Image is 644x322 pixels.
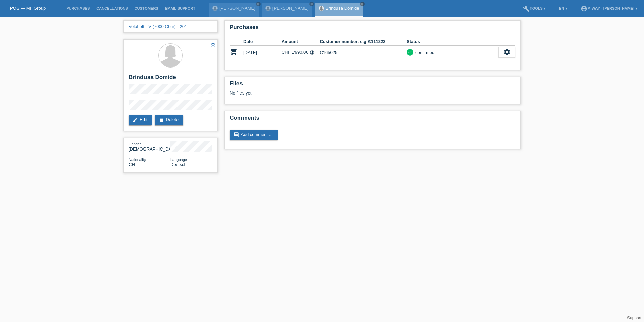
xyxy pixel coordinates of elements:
[155,115,183,125] a: deleteDelete
[360,2,365,6] a: close
[230,24,515,34] h2: Purchases
[129,158,146,162] span: Nationality
[257,2,260,6] i: close
[243,46,282,59] td: [DATE]
[243,37,282,46] th: Date
[230,48,238,56] i: POSP00028027
[170,162,187,167] span: Deutsch
[10,6,46,11] a: POS — MF Group
[523,5,530,12] i: build
[413,49,434,56] div: confirmed
[320,46,407,59] td: C165025
[627,316,641,320] a: Support
[129,162,135,167] span: Switzerland
[234,132,239,137] i: comment
[162,6,199,10] a: Email Support
[133,117,138,123] i: edit
[129,142,141,146] span: Gender
[272,6,309,11] a: [PERSON_NAME]
[129,74,212,84] h2: Brindusa Domide
[230,80,515,90] h2: Files
[408,50,412,54] i: check
[256,2,261,6] a: close
[210,41,216,47] i: star_border
[577,6,641,10] a: account_circlem-way - [PERSON_NAME] ▾
[503,48,511,56] i: settings
[129,115,152,125] a: editEdit
[63,6,93,10] a: Purchases
[129,141,170,152] div: [DEMOGRAPHIC_DATA]
[230,115,515,125] h2: Comments
[230,90,436,96] div: No files yet
[210,41,216,48] a: star_border
[309,2,314,6] a: close
[320,37,407,46] th: Customer number: e.g K111222
[219,6,255,11] a: [PERSON_NAME]
[282,37,320,46] th: Amount
[520,6,549,10] a: buildTools ▾
[361,2,364,6] i: close
[556,6,571,10] a: EN ▾
[581,5,587,12] i: account_circle
[282,46,320,59] td: CHF 1'990.00
[170,158,187,162] span: Language
[326,6,359,11] a: Brindusa Domide
[230,130,278,140] a: commentAdd comment ...
[129,24,187,29] a: VeloLoft TV (7000 Chur) - 201
[310,50,315,55] i: Instalments (24 instalments)
[131,6,162,10] a: Customers
[159,117,164,123] i: delete
[407,37,498,46] th: Status
[310,2,313,6] i: close
[93,6,131,10] a: Cancellations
